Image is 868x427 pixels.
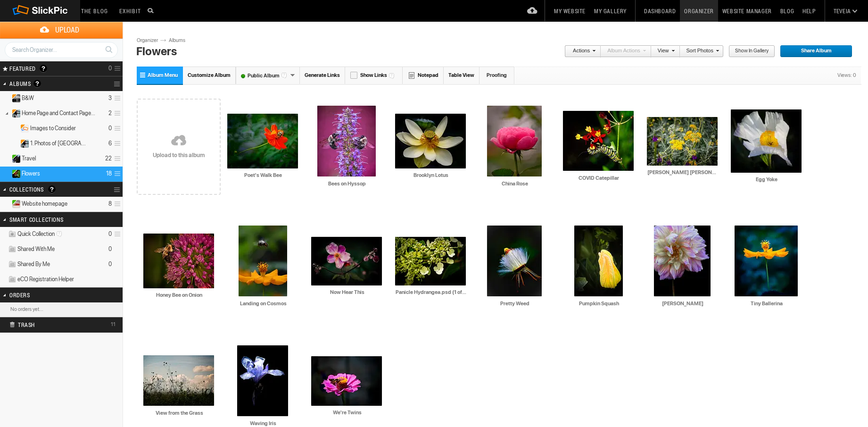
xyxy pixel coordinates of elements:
span: Quick Collection [17,230,65,238]
img: Poet_s_Walk_Bee_%281_of_1%29-3.webp [227,114,298,168]
img: Pumpkin_Squash.webp [574,226,623,296]
a: Notepad [403,67,444,84]
span: Flowers [22,170,40,177]
img: Now_Hear_This.webp [311,237,382,285]
div: Views: 0 [833,67,861,84]
ins: Public Album [8,170,21,178]
a: Expand [1,94,10,101]
img: Shy_Dahlia.webp [654,226,711,296]
span: Images to Consider [30,125,76,132]
img: View_from_the_Grass.webp [143,355,214,406]
a: Albums [166,37,195,44]
span: Album Menu [148,72,178,78]
img: Dusty_Miller_Herbs.webp [647,117,718,166]
span: Shared By Me [17,260,50,268]
b: No orders yet... [10,306,43,312]
img: Honey_Bee_on_Onion.webp [143,234,214,288]
input: Panicle Hydrangea.psd (1 of 1) [395,288,467,296]
img: We_re_Twins.webp [311,356,382,406]
h2: Collections [9,182,89,196]
input: Pumpkin Squash [563,299,635,308]
input: Dusty Miller Herbs [647,168,719,176]
input: COVID Catepillar [563,174,635,183]
img: Egg_Yoke.webp [731,109,802,173]
input: Landing on Cosmos [227,299,299,308]
input: Tiny Ballerina [731,299,802,308]
img: Brooklyn_Lotus.webp [395,114,466,168]
a: Show Links [345,67,403,84]
input: Search photos on SlickPic... [146,5,157,16]
a: Show in Gallery [728,45,775,58]
span: Customize Album [188,72,231,78]
span: 1. Photos of Teveia [30,140,88,147]
img: Waving_Iris.webp [237,345,288,416]
span: eCO Registration Helper [17,276,74,283]
img: ico_album_coll.png [8,245,17,253]
input: Honey Bee on Onion [143,291,215,300]
h2: Smart Collections [9,212,89,226]
span: Website homepage [22,200,67,208]
h2: Orders [9,288,89,302]
ins: Unlisted Album [17,125,29,133]
img: China_Rose.webp [487,106,542,176]
img: Panicle_Hydrangea.psd_%281_of_1%29.webp [395,237,466,285]
a: Proofing [479,67,514,84]
span: Share Album [780,45,846,58]
a: Collection Options [114,183,123,196]
input: Bees on Hyssop [311,179,383,188]
ins: Unlisted Album [8,109,21,117]
a: Expand [1,155,10,162]
input: Search Organizer... [5,42,118,58]
ins: Public Album [8,155,21,163]
span: Shared With Me [17,245,55,253]
img: ico_album_coll.png [8,260,17,268]
a: Collapse [1,170,10,177]
a: Album Actions [601,45,646,58]
img: Landing_on_Cosmos.webp [239,226,287,296]
img: Pretty_Weed.webp [487,226,542,296]
img: Tiny_Ballerina.webp [735,226,798,296]
a: Expand [9,137,18,144]
img: COVID_Catepillar.webp [563,111,634,171]
input: We're Twins [311,408,383,417]
span: Show in Gallery [728,45,769,58]
span: B&W [22,94,34,102]
input: China Rose [479,179,551,188]
img: ico_album_coll.png [8,276,17,284]
input: Pretty Weed [479,299,551,308]
a: Expand [9,122,18,129]
a: Table View [444,67,479,84]
h2: Albums [9,76,89,91]
ins: Unlisted Album [17,140,29,148]
span: FEATURED [7,65,36,72]
a: View [651,45,675,58]
h2: Trash [9,318,97,332]
ins: Public Collection [8,200,21,208]
input: Shy Dahlia [647,299,719,308]
ins: Unlisted Album [8,94,21,102]
a: Sort Photos [680,45,719,58]
img: ico_album_quick.png [8,230,17,238]
a: Actions [564,45,595,58]
input: Poet's Walk Bee [227,171,299,180]
a: Expand [1,200,10,207]
a: Search [100,42,117,58]
font: Public Album [236,73,290,79]
a: Generate Links [300,67,345,84]
input: Now Hear This [311,288,383,296]
span: Travel [22,155,36,162]
span: Upload [11,22,123,38]
input: View from the Grass [143,409,215,418]
span: Home Page and Contact Page Photos [22,109,95,117]
img: Bees_on_Hyssop.webp [317,106,376,176]
input: Egg Yoke [731,176,802,184]
input: Brooklyn Lotus [395,171,467,180]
